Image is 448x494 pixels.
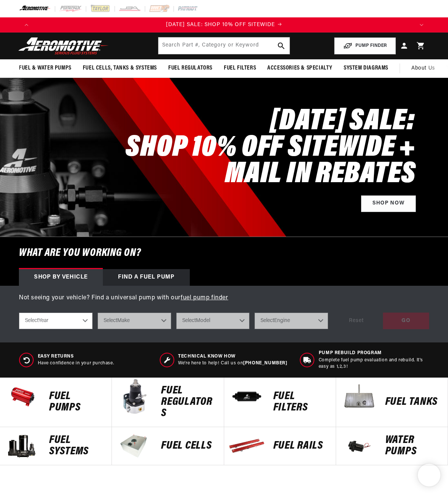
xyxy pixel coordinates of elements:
[163,59,218,77] summary: Fuel Regulators
[344,64,388,72] span: System Diagrams
[112,427,224,465] a: FUEL Cells FUEL Cells
[98,313,171,329] select: Make
[254,313,328,329] select: Engine
[158,37,289,54] input: Search by Part Number, Category or Keyword
[411,65,435,71] span: About Us
[38,360,114,367] p: Have confidence in your purchase.
[34,21,414,29] a: [DATE] SALE: SHOP 10% OFF SITEWIDE
[336,378,448,427] a: Fuel Tanks Fuel Tanks
[181,295,228,301] a: fuel pump finder
[178,360,287,367] p: We’re here to help! Call us on
[116,427,153,465] img: FUEL Cells
[243,361,287,365] a: [PHONE_NUMBER]
[34,21,414,29] div: Announcement
[161,385,216,419] p: FUEL REGULATORS
[338,59,394,77] summary: System Diagrams
[16,37,111,55] img: Aeromotive
[49,391,104,413] p: Fuel Pumps
[228,427,266,465] img: FUEL Rails
[168,64,212,72] span: Fuel Regulators
[273,391,328,413] p: FUEL FILTERS
[228,378,266,415] img: FUEL FILTERS
[19,313,93,329] select: Year
[93,108,416,188] h2: [DATE] SALE: SHOP 10% OFF SITEWIDE + MAIL IN REBATES
[178,353,287,360] span: Technical Know How
[112,378,224,427] a: FUEL REGULATORS FUEL REGULATORS
[319,357,429,370] p: Complete fuel pump evaluation and rebuild. It's easy as 1,2,3!
[361,195,416,212] a: Shop Now
[103,269,190,286] div: Find a Fuel Pump
[38,353,114,360] span: Easy Returns
[414,17,429,33] button: Translation missing: en.sections.announcements.next_announcement
[334,37,396,54] button: PUMP FINDER
[19,17,34,33] button: Translation missing: en.sections.announcements.previous_announcement
[49,435,104,457] p: Fuel Systems
[385,396,440,408] p: Fuel Tanks
[116,378,153,415] img: FUEL REGULATORS
[4,378,42,415] img: Fuel Pumps
[34,21,414,29] div: 1 of 3
[218,59,262,77] summary: Fuel Filters
[77,59,163,77] summary: Fuel Cells, Tanks & Systems
[161,440,216,452] p: FUEL Cells
[224,64,256,72] span: Fuel Filters
[19,269,103,286] div: Shop by vehicle
[385,435,440,457] p: Water Pumps
[319,350,429,356] span: Pump Rebuild program
[273,37,290,54] button: search button
[262,59,338,77] summary: Accessories & Specialty
[267,64,332,72] span: Accessories & Specialty
[19,293,429,303] p: Not seeing your vehicle? Find a universal pump with our
[336,427,448,465] a: Water Pumps Water Pumps
[224,378,336,427] a: FUEL FILTERS FUEL FILTERS
[340,427,378,465] img: Water Pumps
[4,427,42,465] img: Fuel Systems
[176,313,250,329] select: Model
[13,59,77,77] summary: Fuel & Water Pumps
[19,64,71,72] span: Fuel & Water Pumps
[340,378,378,415] img: Fuel Tanks
[166,22,275,28] span: [DATE] SALE: SHOP 10% OFF SITEWIDE
[83,64,157,72] span: Fuel Cells, Tanks & Systems
[406,59,441,77] a: About Us
[273,440,328,452] p: FUEL Rails
[224,427,336,465] a: FUEL Rails FUEL Rails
